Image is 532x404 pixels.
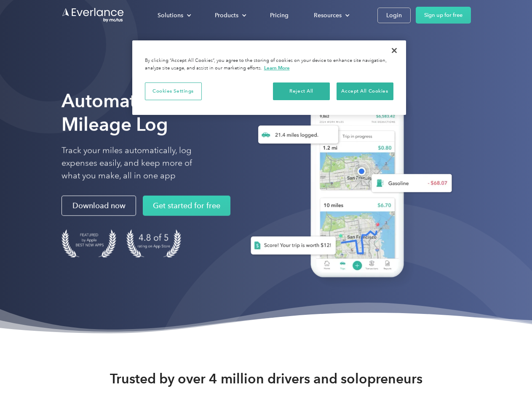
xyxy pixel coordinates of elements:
div: Login [386,10,402,21]
strong: Trusted by over 4 million drivers and solopreneurs [110,370,422,387]
div: Resources [314,10,342,21]
div: Solutions [158,10,183,21]
p: Track your miles automatically, log expenses easily, and keep more of what you make, all in one app [61,144,212,182]
a: Get started for free [143,196,230,216]
a: More information about your privacy, opens in a new tab [264,65,290,71]
img: 4.9 out of 5 stars on the app store [126,229,181,258]
button: Close [385,41,404,60]
div: Cookie banner [132,40,406,115]
a: Download now [61,196,136,216]
div: Solutions [149,8,198,23]
div: Privacy [132,40,406,115]
img: Badge for Featured by Apple Best New Apps [61,229,116,258]
div: Pricing [270,10,289,21]
button: Reject All [273,82,330,100]
a: Go to homepage [61,7,125,23]
div: Resources [305,8,356,23]
div: By clicking “Accept All Cookies”, you agree to the storing of cookies on your device to enhance s... [145,57,393,72]
button: Accept All Cookies [337,82,393,100]
button: Cookies Settings [145,82,202,100]
a: Pricing [262,8,297,23]
img: Everlance, mileage tracker app, expense tracking app [237,80,459,290]
div: Products [215,10,238,21]
a: Login [377,8,411,23]
div: Products [206,8,253,23]
a: Sign up for free [416,7,471,24]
